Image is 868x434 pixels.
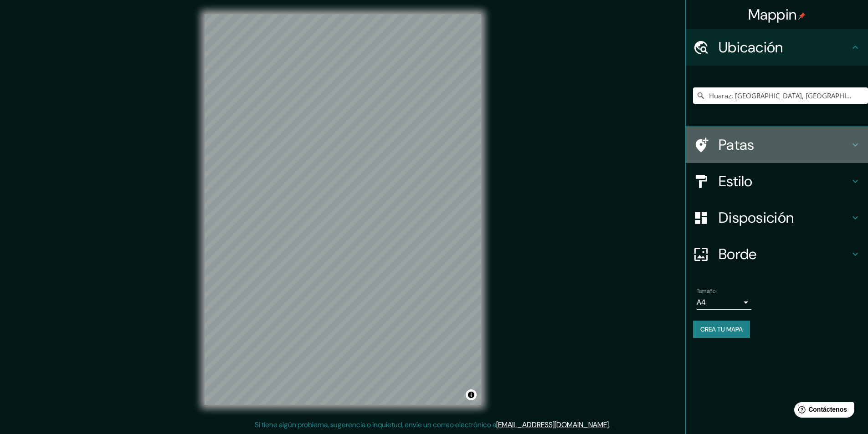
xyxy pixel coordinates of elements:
[719,38,783,57] font: Ubicación
[255,420,496,429] font: Si tiene algún problema, sugerencia o inquietud, envíe un correo electrónico a
[496,420,609,429] a: [EMAIL_ADDRESS][DOMAIN_NAME]
[719,135,755,154] font: Patas
[700,325,743,333] font: Crea tu mapa
[697,295,751,310] div: A4
[609,420,610,429] font: .
[611,419,613,429] font: .
[697,297,706,307] font: A4
[466,389,477,400] button: Activar o desactivar atribución
[686,163,868,199] div: Estilo
[798,12,806,20] img: pin-icon.png
[686,29,868,66] div: Ubicación
[697,287,715,295] font: Tamaño
[787,398,858,424] iframe: Lanzador de widgets de ayuda
[693,321,750,338] button: Crea tu mapa
[693,87,868,104] input: Elige tu ciudad o zona
[748,5,797,24] font: Mappin
[719,245,757,264] font: Borde
[686,127,868,163] div: Patas
[686,236,868,272] div: Borde
[719,172,753,191] font: Estilo
[205,14,481,405] canvas: Mapa
[686,199,868,236] div: Disposición
[610,419,611,429] font: .
[719,208,794,227] font: Disposición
